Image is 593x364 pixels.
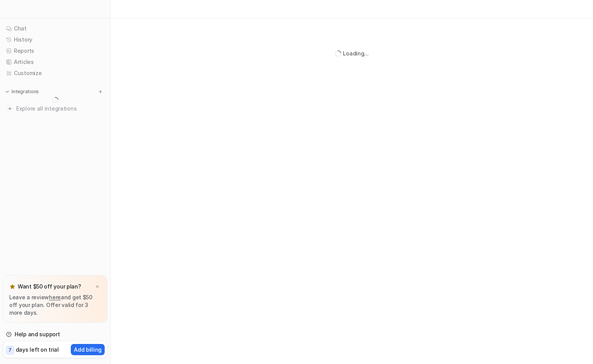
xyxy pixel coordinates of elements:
[3,23,107,34] a: Chat
[8,347,12,354] p: 7
[98,89,103,94] img: menu_add.svg
[16,346,59,354] p: days left on trial
[16,102,104,115] span: Explore all integrations
[343,49,368,57] div: Loading...
[3,88,41,96] button: Integrations
[3,68,107,79] a: Customize
[9,294,101,317] p: Leave a review and get $50 off your plan. Offer valid for 3 more days.
[95,284,100,289] img: x
[3,34,107,45] a: History
[18,283,81,290] p: Want $50 off your plan?
[74,346,102,354] p: Add billing
[9,283,15,290] img: star
[3,45,107,56] a: Reports
[49,294,61,300] a: here
[5,89,10,94] img: expand menu
[71,344,105,355] button: Add billing
[3,57,107,67] a: Articles
[3,329,107,340] a: Help and support
[12,89,39,95] p: Integrations
[6,105,14,112] img: explore all integrations
[3,103,107,114] a: Explore all integrations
